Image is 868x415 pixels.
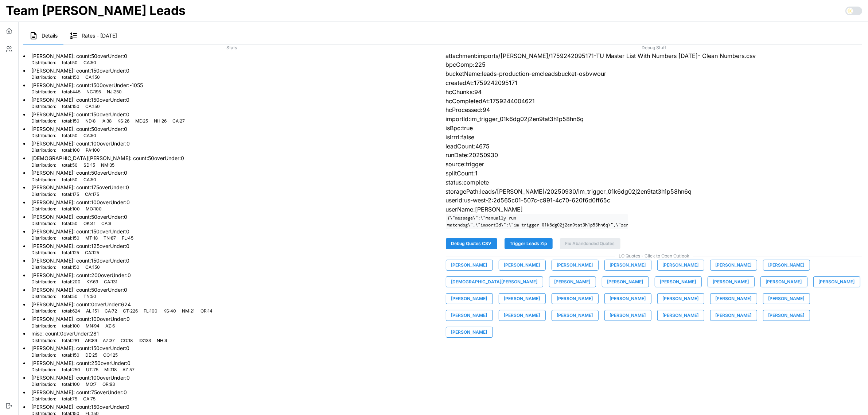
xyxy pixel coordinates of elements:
span: [PERSON_NAME] [557,294,593,304]
p: [PERSON_NAME] : count: 100 overUnder: 0 [31,374,130,381]
p: [PERSON_NAME] : count: 150 overUnder: 0 [31,96,129,104]
p: TN : 87 [104,235,116,241]
p: CA : 150 [85,74,100,81]
p: MN : 94 [86,323,100,329]
span: [PERSON_NAME] [451,294,487,304]
p: [PERSON_NAME] : count: 50 overUnder: 0 [31,53,127,60]
button: Trigger Leads Zip [505,238,553,249]
p: total : 150 [62,235,79,241]
span: LO Quotes - Click to Open Outlook [446,253,863,260]
button: [PERSON_NAME] [499,293,546,304]
button: [PERSON_NAME] [657,310,704,321]
p: NH : 26 [154,118,167,124]
span: Trigger Leads Zip [510,238,547,249]
p: [PERSON_NAME] : count: 150 overUnder: 0 [31,228,133,235]
p: KY : 69 [86,279,98,285]
span: Rates - [DATE] [82,33,117,38]
p: total : 50 [62,294,78,300]
p: CA : 150 [85,104,100,110]
p: CA : 150 [85,264,100,271]
p: AZ : 57 [122,367,135,373]
p: hcCompletedAt:1759244004621 [446,97,863,106]
p: runDate:20250930 [446,151,863,160]
button: [PERSON_NAME] [446,327,493,338]
p: createdAt:1759242095171 [446,78,863,88]
span: [DEMOGRAPHIC_DATA][PERSON_NAME] [451,277,538,287]
p: Distribution: [31,206,56,212]
span: [PERSON_NAME] [610,294,646,304]
p: [PERSON_NAME] : count: 125 overUnder: 0 [31,243,129,250]
p: CA : 125 [85,250,99,256]
button: [PERSON_NAME] [446,310,493,321]
p: Distribution: [31,191,56,198]
button: [PERSON_NAME] [552,310,599,321]
p: [PERSON_NAME] : count: 100 overUnder: 0 [31,199,130,206]
span: [PERSON_NAME] [451,260,487,270]
p: [PERSON_NAME] : count: 50 overUnder: 0 [31,125,127,133]
p: Distribution: [31,338,56,344]
span: [PERSON_NAME] [610,310,646,321]
p: CA : 27 [172,118,185,124]
p: [PERSON_NAME] : count: 75 overUnder: 0 [31,389,127,396]
p: [PERSON_NAME] : count: 150 overUnder: 0 [31,257,129,264]
p: leadCount:4675 [446,142,863,151]
span: [PERSON_NAME] [768,294,805,304]
p: IA : 38 [101,118,112,124]
p: ME : 25 [135,118,148,124]
p: MT : 18 [85,235,98,241]
p: FL : 45 [122,235,133,241]
p: Distribution: [31,104,56,110]
button: [PERSON_NAME] [710,293,757,304]
button: [PERSON_NAME] [763,310,810,321]
p: total : 150 [62,118,79,124]
p: misc : count: 0 overUnder: 281 [31,330,167,337]
p: total : 250 [62,367,80,373]
span: [PERSON_NAME] [557,310,593,321]
p: [PERSON_NAME] : count: 100 overUnder: 0 [31,140,130,147]
button: [PERSON_NAME] [446,293,493,304]
span: [PERSON_NAME] [557,260,593,270]
p: [PERSON_NAME] : count: 100 overUnder: 0 [31,315,130,323]
p: total : 100 [62,323,80,329]
button: [PERSON_NAME] [710,310,757,321]
p: CA : 50 [83,60,96,66]
p: OR : 14 [201,308,213,314]
p: ID : 133 [139,338,151,344]
p: NH : 4 [157,338,167,344]
span: [PERSON_NAME] [451,310,487,321]
span: [PERSON_NAME] [663,294,699,304]
p: NM : 21 [182,308,195,314]
span: [PERSON_NAME] [819,277,855,287]
button: Debug Quotes CSV [446,238,497,249]
span: [PERSON_NAME] [766,277,802,287]
p: storagePath:leads/[PERSON_NAME]/20250930/im_trigger_01k6dg02j2en9tat3h1p58hn6q [446,187,863,196]
p: total : 100 [62,381,80,388]
p: Distribution: [31,118,56,124]
p: MI : 118 [104,367,117,373]
span: Debug Quotes CSV [451,238,492,249]
p: FL : 100 [144,308,157,314]
p: total : 50 [62,177,78,183]
p: [PERSON_NAME] : count: 150 overUnder: 0 [31,345,129,352]
p: source:trigger [446,160,863,169]
p: isBpc:true [446,124,863,133]
p: Distribution: [31,264,56,271]
p: Distribution: [31,221,56,227]
button: [PERSON_NAME] [552,260,599,271]
p: Distribution: [31,367,56,373]
span: [PERSON_NAME] [716,260,752,270]
p: total : 150 [62,352,79,358]
p: total : 125 [62,250,79,256]
button: Fix Abandonded Quotes [560,238,620,249]
p: [PERSON_NAME] : count: 50 overUnder: 0 [31,286,127,294]
p: [PERSON_NAME] : count: 150 overUnder: 0 [31,111,185,118]
span: [PERSON_NAME] [660,277,696,287]
p: hcProcessed:94 [446,105,863,115]
p: MO : 7 [86,381,97,388]
p: total : 50 [62,133,78,139]
p: total : 445 [62,89,81,95]
p: bucketName:leads-production-emcleadsbucket-osbvwour [446,69,863,78]
p: OK : 41 [83,221,96,227]
span: [PERSON_NAME] [716,310,752,321]
p: Distribution: [31,162,56,168]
